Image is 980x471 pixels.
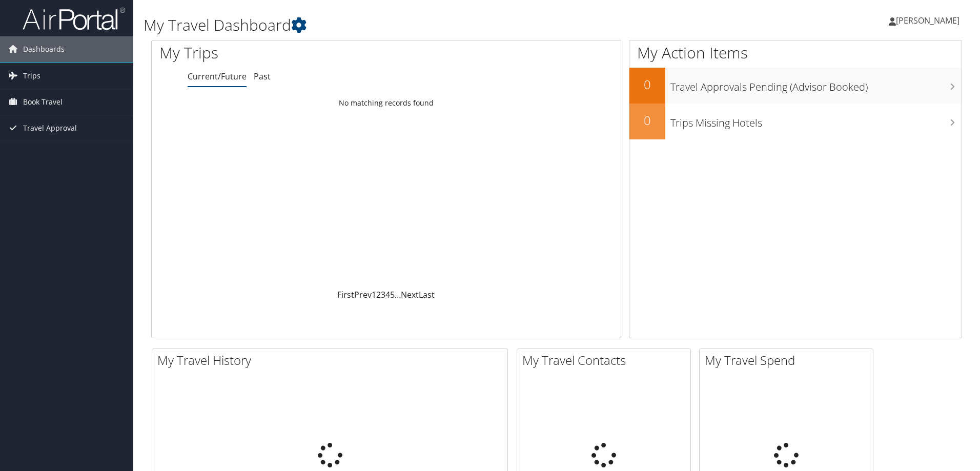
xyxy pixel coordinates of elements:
[401,289,419,300] a: Next
[376,289,381,300] a: 2
[419,289,435,300] a: Last
[629,42,962,64] h1: My Action Items
[629,104,962,139] a: 0Trips Missing Hotels
[23,36,65,62] span: Dashboards
[157,352,507,369] h2: My Travel History
[705,352,873,369] h2: My Travel Spend
[159,42,418,64] h1: My Trips
[372,289,376,300] a: 1
[23,63,40,89] span: Trips
[144,14,695,36] h1: My Travel Dashboard
[337,289,354,300] a: First
[354,289,372,300] a: Prev
[385,289,390,300] a: 4
[23,7,125,31] img: airportal-logo.png
[152,94,621,112] td: No matching records found
[629,68,962,104] a: 0Travel Approvals Pending (Advisor Booked)
[896,15,959,26] span: [PERSON_NAME]
[395,289,401,300] span: …
[670,111,962,130] h3: Trips Missing Hotels
[188,71,247,82] a: Current/Future
[390,289,395,300] a: 5
[670,75,962,94] h3: Travel Approvals Pending (Advisor Booked)
[23,115,77,141] span: Travel Approval
[629,76,665,93] h2: 0
[23,89,63,115] span: Book Travel
[381,289,385,300] a: 3
[522,352,690,369] h2: My Travel Contacts
[254,71,271,82] a: Past
[889,5,970,36] a: [PERSON_NAME]
[629,112,665,129] h2: 0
